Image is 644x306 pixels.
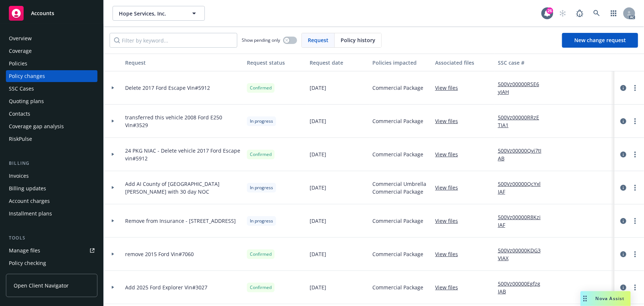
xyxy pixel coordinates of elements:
[104,71,122,105] div: Toggle Row Expanded
[6,160,97,167] div: Billing
[619,183,628,192] a: circleInformation
[9,58,27,69] div: Policies
[581,291,631,306] button: Nova Assist
[104,271,122,304] div: Toggle Row Expanded
[6,170,97,182] a: Invoices
[250,85,272,91] span: Confirmed
[606,6,621,21] a: Switch app
[498,213,547,229] a: 500Vz00000R8KziIAF
[498,246,547,262] a: 500Vz00000KDG3VIAX
[9,33,32,44] div: Overview
[596,295,625,302] span: Nova Assist
[104,171,122,204] div: Toggle Row Expanded
[250,151,272,158] span: Confirmed
[125,147,241,162] span: 24 PKG NIAC - Delete vehicle 2017 Ford Escape vin#5912
[435,250,464,258] a: View files
[369,54,432,71] button: Policies impacted
[555,6,570,21] a: Start snowing
[547,7,553,14] div: 26
[631,217,640,225] a: more
[435,184,464,191] a: View files
[498,59,547,67] div: SSC case #
[104,238,122,271] div: Toggle Row Expanded
[104,138,122,171] div: Toggle Row Expanded
[9,120,64,132] div: Coverage gap analysis
[574,37,626,44] span: New change request
[6,257,97,269] a: Policy checking
[125,250,194,258] span: remove 2015 Ford Vin#7060
[9,108,30,120] div: Contacts
[6,33,97,44] a: Overview
[6,133,97,145] a: RiskPulse
[310,283,326,291] span: [DATE]
[125,180,241,195] span: Add AI County of [GEOGRAPHIC_DATA][PERSON_NAME] with 30 day NOC
[372,188,426,195] span: Commercial Package
[372,59,429,67] div: Policies impacted
[6,183,97,194] a: Billing updates
[341,36,375,44] span: Policy history
[498,113,547,129] a: 500Vz00000RRzETIA1
[498,280,547,295] a: 500Vz00000EgfzgIAB
[9,95,44,107] div: Quoting plans
[435,150,464,158] a: View files
[581,291,590,306] div: Drag to move
[631,283,640,292] a: more
[631,250,640,259] a: more
[9,183,46,194] div: Billing updates
[372,84,423,92] span: Commercial Package
[9,170,29,182] div: Invoices
[372,250,423,258] span: Commercial Package
[498,147,547,162] a: 500Vz00000Qvj7tIAB
[9,208,52,220] div: Installment plans
[372,150,423,158] span: Commercial Package
[631,84,640,92] a: more
[372,180,426,188] span: Commercial Umbrella
[125,59,241,67] div: Request
[6,195,97,207] a: Account charges
[125,283,207,291] span: Add 2025 Ford Explorer Vin#3027
[122,54,244,71] button: Request
[589,6,604,21] a: Search
[110,33,237,48] input: Filter by keyword...
[125,84,210,92] span: Delete 2017 Ford Escape Vin#5912
[9,83,34,95] div: SSC Cases
[498,180,547,195] a: 500Vz00000QcYxlIAF
[310,184,326,191] span: [DATE]
[6,208,97,220] a: Installment plans
[619,117,628,126] a: circleInformation
[372,217,423,225] span: Commercial Package
[310,150,326,158] span: [DATE]
[6,108,97,120] a: Contacts
[435,84,464,92] a: View files
[9,133,32,145] div: RiskPulse
[619,283,628,292] a: circleInformation
[619,84,628,92] a: circleInformation
[435,59,492,67] div: Associated files
[250,218,273,224] span: In progress
[9,195,50,207] div: Account charges
[310,217,326,225] span: [DATE]
[6,70,97,82] a: Policy changes
[242,37,280,43] span: Show pending only
[310,250,326,258] span: [DATE]
[310,59,366,67] div: Request date
[125,113,241,129] span: transferred this vehicle 2008 Ford E250 Vin#3529
[9,45,32,57] div: Coverage
[310,117,326,125] span: [DATE]
[9,70,45,82] div: Policy changes
[104,105,122,138] div: Toggle Row Expanded
[308,36,328,44] span: Request
[6,83,97,95] a: SSC Cases
[250,284,272,291] span: Confirmed
[435,217,464,225] a: View files
[498,80,547,96] a: 500Vz00000RSE6yIAH
[495,54,550,71] button: SSC case #
[572,6,587,21] a: Report a Bug
[113,6,205,21] button: Hope Services, Inc.
[250,251,272,258] span: Confirmed
[104,204,122,238] div: Toggle Row Expanded
[6,120,97,132] a: Coverage gap analysis
[9,257,46,269] div: Policy checking
[435,117,464,125] a: View files
[372,283,423,291] span: Commercial Package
